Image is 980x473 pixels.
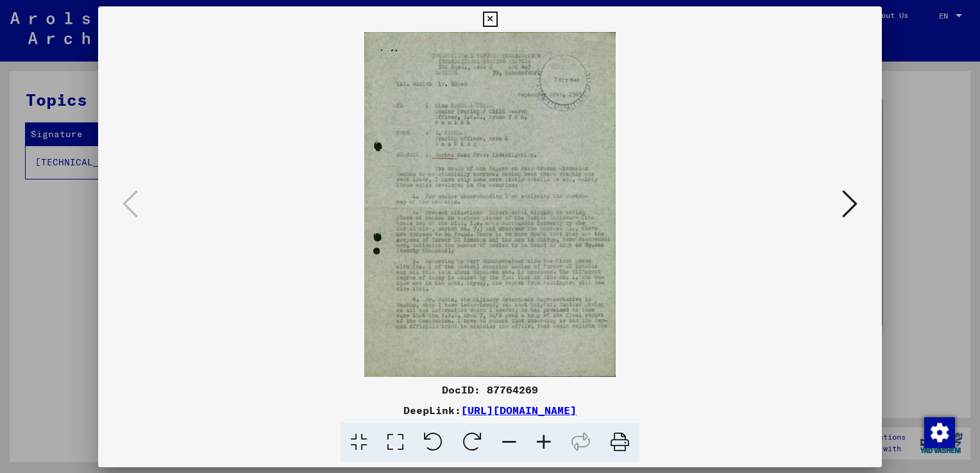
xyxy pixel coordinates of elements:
div: DocID: 87764269 [98,382,882,397]
div: Change consent [924,417,954,447]
img: Change consent [924,417,955,448]
div: DeepLink: [98,402,882,418]
a: [URL][DOMAIN_NAME] [461,404,577,417]
img: 001.jpg [142,32,838,377]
